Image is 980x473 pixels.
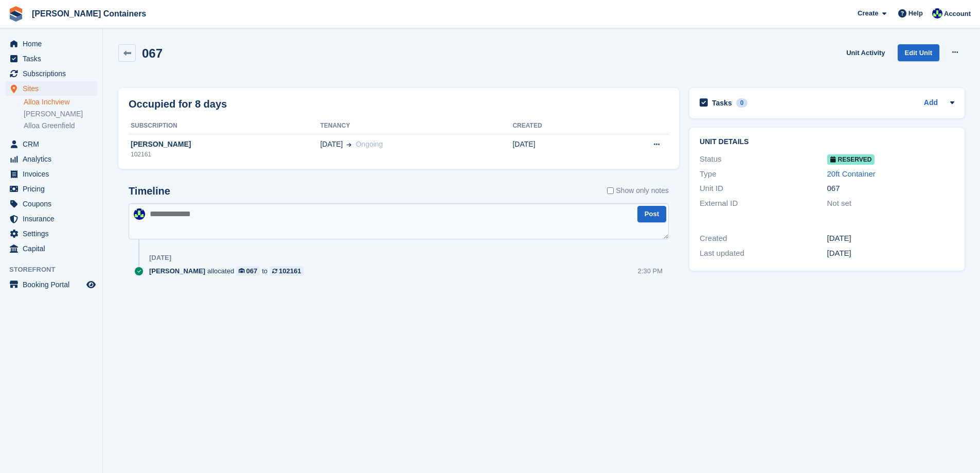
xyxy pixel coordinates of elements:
[858,8,878,19] span: Create
[23,277,84,292] span: Booking Portal
[23,81,84,96] span: Sites
[700,168,827,180] div: Type
[142,46,163,60] h2: 067
[908,8,923,19] span: Help
[149,266,309,276] div: allocated to
[5,197,97,211] a: menu
[5,51,97,66] a: menu
[607,185,669,196] label: Show only notes
[320,118,512,134] th: Tenancy
[827,198,954,209] div: Not set
[5,167,97,181] a: menu
[129,139,320,150] div: [PERSON_NAME]
[700,198,827,209] div: External ID
[5,277,97,292] a: menu
[827,183,954,195] div: 067
[270,266,304,276] a: 102161
[134,208,145,220] img: Audra Whitelaw
[700,233,827,244] div: Created
[24,121,97,131] a: Alloa Greenfield
[24,97,97,107] a: Alloa Inchview
[5,152,97,166] a: menu
[700,138,954,146] h2: Unit details
[129,96,227,112] h2: Occupied for 8 days
[637,206,666,223] button: Post
[23,167,84,181] span: Invoices
[5,66,97,81] a: menu
[736,98,748,108] div: 0
[9,265,102,275] span: Storefront
[23,66,84,81] span: Subscriptions
[5,81,97,96] a: menu
[149,254,171,262] div: [DATE]
[712,98,732,108] h2: Tasks
[607,185,614,196] input: Show only notes
[5,241,97,256] a: menu
[129,185,170,197] h2: Timeline
[827,154,875,165] span: Reserved
[5,182,97,196] a: menu
[924,97,938,109] a: Add
[5,137,97,151] a: menu
[23,152,84,166] span: Analytics
[700,248,827,259] div: Last updated
[129,150,320,159] div: 102161
[149,266,205,276] span: [PERSON_NAME]
[23,226,84,241] span: Settings
[23,182,84,196] span: Pricing
[5,226,97,241] a: menu
[8,6,24,22] img: stora-icon-8386f47178a22dfd0bd8f6a31ec36ba5ce8667c1dd55bd0f319d3a0aa187defe.svg
[842,44,889,61] a: Unit Activity
[827,248,954,259] div: [DATE]
[5,212,97,226] a: menu
[898,44,939,61] a: Edit Unit
[23,137,84,151] span: CRM
[23,197,84,211] span: Coupons
[512,118,602,134] th: Created
[512,134,602,165] td: [DATE]
[129,118,320,134] th: Subscription
[279,266,301,276] div: 102161
[827,169,876,178] a: 20ft Container
[932,8,942,19] img: Audra Whitelaw
[700,183,827,195] div: Unit ID
[24,109,97,119] a: [PERSON_NAME]
[700,153,827,165] div: Status
[944,9,971,19] span: Account
[23,37,84,51] span: Home
[23,241,84,256] span: Capital
[320,139,343,150] span: [DATE]
[638,266,663,276] div: 2:30 PM
[827,233,954,244] div: [DATE]
[236,266,260,276] a: 067
[5,37,97,51] a: menu
[355,140,383,148] span: Ongoing
[23,212,84,226] span: Insurance
[23,51,84,66] span: Tasks
[85,278,97,291] a: Preview store
[28,5,150,22] a: [PERSON_NAME] Containers
[246,266,258,276] div: 067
